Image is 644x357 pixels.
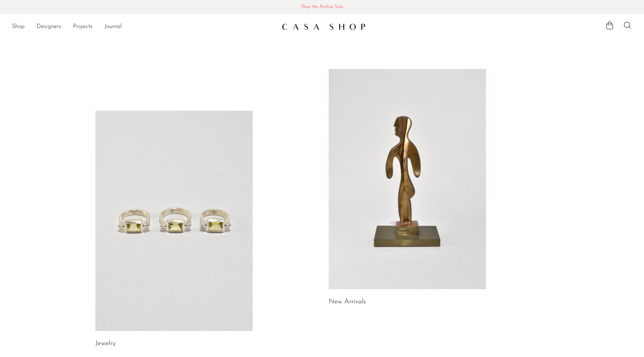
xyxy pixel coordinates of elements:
[12,20,276,33] nav: Desktop navigation
[12,22,25,32] a: Shop
[6,3,638,11] span: Shop the Archive Sale
[37,22,61,32] a: Designers
[95,340,116,347] a: Jewelry
[329,298,366,305] a: New Arrivals
[104,22,122,32] a: Journal
[73,22,92,32] a: Projects
[12,20,276,33] ul: NEW HEADER MENU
